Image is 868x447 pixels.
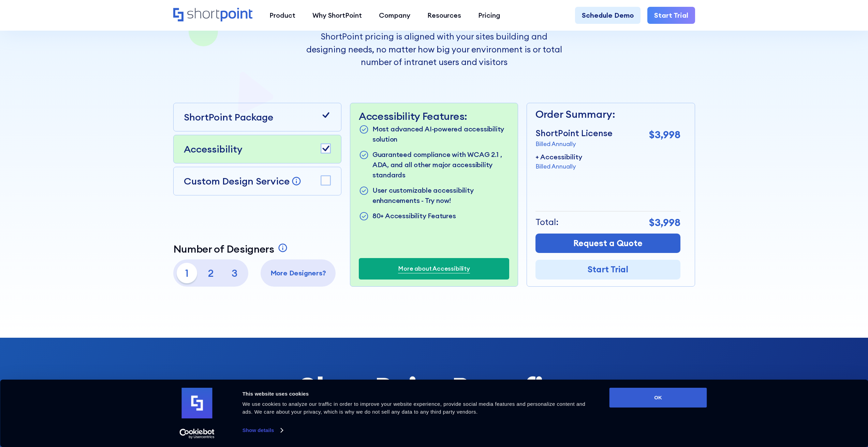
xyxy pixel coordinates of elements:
img: logo [182,388,212,418]
div: Company [379,10,410,20]
p: 1 [177,263,197,283]
a: Why ShortPoint [304,7,370,24]
a: Schedule Demo [575,7,641,24]
p: $3,998 [649,127,680,142]
div: Product [269,10,295,20]
p: Billed Annually [535,140,613,148]
a: Usercentrics Cookiebot - opens in a new window [167,429,227,439]
p: + Accessibility [535,152,582,162]
p: $3,998 [649,215,680,230]
p: ShortPoint pricing is aligned with your sites building and designing needs, no matter how big you... [306,30,562,69]
a: Home [173,8,253,22]
p: More Designers? [264,268,332,278]
a: Company [370,7,419,24]
p: Accessibility Features: [359,110,509,122]
p: Number of Designers [173,243,274,255]
p: Most advanced AI-powered accessibility solution [372,124,509,144]
p: 80+ Accessibility Features [372,211,456,222]
div: Pricing [478,10,500,20]
a: Show details [242,425,283,435]
div: Resources [427,10,461,20]
p: Accessibility [184,142,242,156]
div: This website uses cookies [242,390,594,398]
a: Resources [419,7,470,24]
p: User customizable accessibility enhancements - Try now! [372,185,509,206]
button: OK [609,388,707,408]
a: Product [261,7,304,24]
p: Order Summary: [535,107,680,122]
p: Billed Annually [535,162,582,171]
a: Pricing [470,7,509,24]
a: Request a Quote [535,234,680,253]
h2: ShortPoint Benefits [173,372,695,405]
span: We use cookies to analyze our traffic in order to improve your website experience, provide social... [242,401,586,415]
div: Why ShortPoint [312,10,362,20]
p: Total: [535,216,559,229]
p: 3 [224,263,245,283]
a: Start Trial [647,7,695,24]
p: Guaranteed compliance with WCAG 2.1 , ADA, and all other major accessibility standards [372,149,509,180]
a: More about Accessibility [398,264,470,273]
p: ShortPoint License [535,127,613,140]
p: Custom Design Service [184,175,290,187]
p: ShortPoint Package [184,110,273,124]
a: Number of Designers [173,243,290,255]
a: Start Trial [535,260,680,280]
p: 2 [201,263,221,283]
